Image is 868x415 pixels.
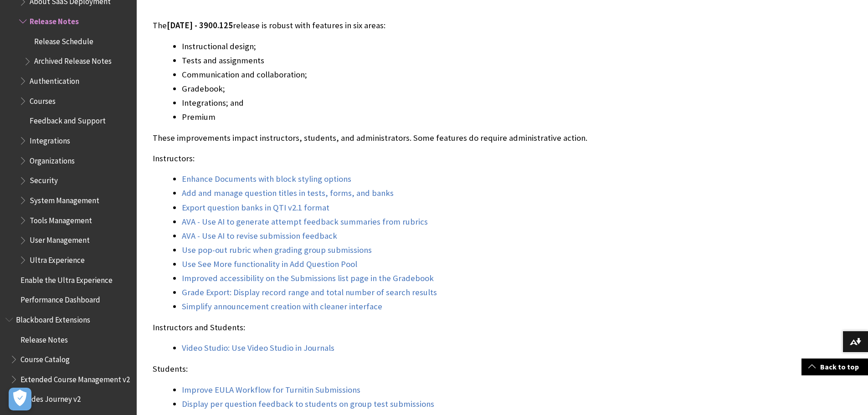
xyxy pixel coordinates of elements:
[182,343,334,353] span: Video Studio: Use Video Studio in Journals
[182,188,394,199] a: Add and manage question titles in tests, forms, and banks
[182,68,718,81] li: Communication and collaboration;
[30,193,99,205] span: System Management
[21,292,100,304] span: Performance Dashboard
[801,359,868,375] a: Back to top
[182,216,428,227] a: AVA - Use AI to generate attempt feedback summaries from rubrics
[182,245,372,256] a: Use pop-out rubric when grading group submissions
[182,301,382,312] a: Simplify announcement creation with cleaner interface
[182,202,329,213] a: Export question banks in QTI v2.1 format
[182,97,718,109] li: Integrations; and
[30,233,90,245] span: User Management
[182,40,718,53] li: Instructional design;
[167,20,233,31] span: [DATE] - 3900.125
[182,82,718,95] li: Gradebook;
[30,14,79,26] span: Release Notes
[182,343,334,354] a: Video Studio: Use Video Studio in Journals
[182,259,357,270] a: Use See More functionality in Add Question Pool
[153,153,718,164] p: Instructors:
[182,111,718,123] li: Premium
[182,287,437,298] a: Grade Export: Display record range and total number of search results
[30,133,70,145] span: Integrations
[182,174,351,184] a: Enhance Documents with block styling options
[153,363,718,375] p: Students:
[30,113,106,126] span: Feedback and Support
[21,392,81,404] span: Grades Journey v2
[30,213,92,225] span: Tools Management
[182,273,434,284] a: Improved accessibility on the Submissions list page in the Gradebook
[21,372,130,384] span: Extended Course Management v2
[30,93,56,106] span: Courses
[9,388,31,410] button: Open Preferences
[21,272,113,285] span: Enable the Ultra Experience
[30,73,79,86] span: Authentication
[30,173,58,185] span: Security
[182,231,337,241] a: AVA - Use AI to revise submission feedback
[34,54,112,66] span: Archived Release Notes
[21,332,68,344] span: Release Notes
[153,322,718,333] p: Instructors and Students:
[21,352,70,364] span: Course Catalog
[34,34,93,46] span: Release Schedule
[153,132,718,144] p: These improvements impact instructors, students, and administrators. Some features do require adm...
[182,399,434,410] a: Display per question feedback to students on group test submissions
[182,384,360,395] a: Improve EULA Workflow for Turnitin Submissions
[182,54,718,67] li: Tests and assignments
[16,312,90,324] span: Blackboard Extensions
[153,20,718,31] p: The release is robust with features in six areas:
[30,252,85,265] span: Ultra Experience
[30,153,75,165] span: Organizations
